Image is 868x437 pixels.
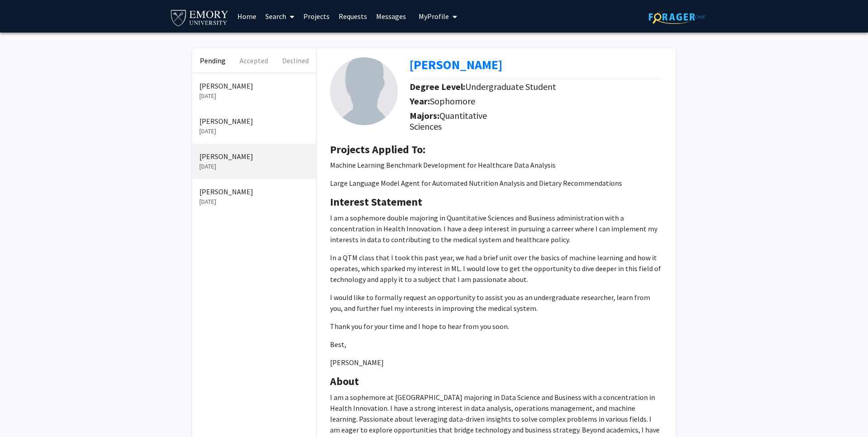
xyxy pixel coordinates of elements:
b: Majors: [410,110,439,121]
a: Projects [299,0,334,32]
a: Opens in a new tab [410,56,502,73]
button: Accepted [233,48,274,73]
a: Messages [372,0,410,32]
b: [PERSON_NAME] [410,56,502,73]
a: Search [261,0,299,32]
a: Home [233,0,261,32]
p: In a QTM class that I took this past year, we had a brief unit over the basics of machine learnin... [330,252,662,285]
b: Interest Statement [330,195,422,209]
p: [DATE] [199,91,309,101]
button: Pending [192,48,233,73]
span: Sophomore [430,95,475,107]
p: I am a sophemore double majoring in Quantitative Sciences and Business administration with a conc... [330,212,662,245]
p: Thank you for your time and I hope to hear from you soon. [330,321,662,332]
button: Declined [275,48,316,73]
p: [DATE] [199,127,309,136]
p: [PERSON_NAME] [199,186,309,197]
p: I would like to formally request an opportunity to assist you as an undergraduate researcher, lea... [330,292,662,314]
img: Profile Picture [330,57,398,125]
span: Quantitative Sciences [410,110,487,132]
b: About [330,374,359,388]
p: Large Language Model Agent for Automated Nutrition Analysis and Dietary Recommendations [330,178,662,188]
p: Machine Learning Benchmark Development for Healthcare Data Analysis [330,160,662,170]
b: Year: [410,95,430,107]
p: [PERSON_NAME] [199,151,309,162]
b: Projects Applied To: [330,142,425,156]
img: ForagerOne Logo [649,10,705,24]
iframe: Chat [7,396,38,430]
p: [PERSON_NAME] [199,116,309,127]
p: [DATE] [199,162,309,171]
span: My Profile [419,12,449,21]
span: Undergraduate Student [465,81,556,92]
b: Degree Level: [410,81,465,92]
a: Requests [334,0,372,32]
p: [PERSON_NAME] [199,80,309,91]
img: Emory University Logo [170,7,230,28]
p: Best, [330,339,662,350]
p: [PERSON_NAME] [330,357,662,368]
p: [DATE] [199,197,309,207]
